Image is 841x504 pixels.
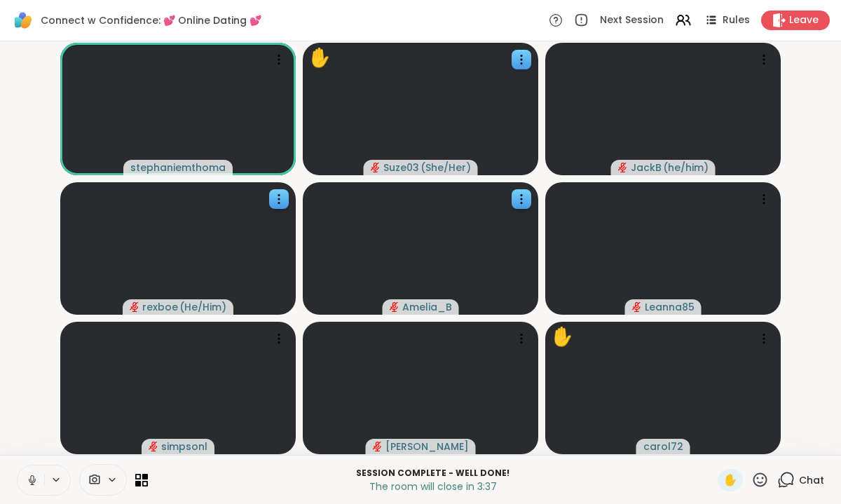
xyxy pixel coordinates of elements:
[551,323,573,350] div: ✋
[631,161,662,175] span: JackB
[385,440,469,454] span: [PERSON_NAME]
[643,440,683,454] span: carol72
[142,300,178,314] span: rexboe
[390,302,399,312] span: audio-muted
[618,163,628,172] span: audio-muted
[161,440,207,454] span: simpsonl
[156,467,709,479] p: Session Complete - well done!
[179,300,226,314] span: ( He/Him )
[663,161,709,175] span: ( he/him )
[600,13,664,27] span: Next Session
[723,472,737,489] span: ✋
[723,13,750,27] span: Rules
[308,44,331,71] div: ✋
[799,473,824,487] span: Chat
[371,163,381,172] span: audio-muted
[156,479,709,493] p: The room will close in 3:37
[373,442,383,451] span: audio-muted
[402,300,452,314] span: Amelia_B
[11,8,35,32] img: ShareWell Logomark
[383,161,419,175] span: Suze03
[420,161,471,175] span: ( She/Her )
[149,442,158,451] span: audio-muted
[632,302,642,312] span: audio-muted
[645,300,695,314] span: Leanna85
[130,302,139,312] span: audio-muted
[130,161,226,175] span: stephaniemthoma
[789,13,819,27] span: Leave
[41,13,261,27] span: Connect w Confidence: 💕 Online Dating 💕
